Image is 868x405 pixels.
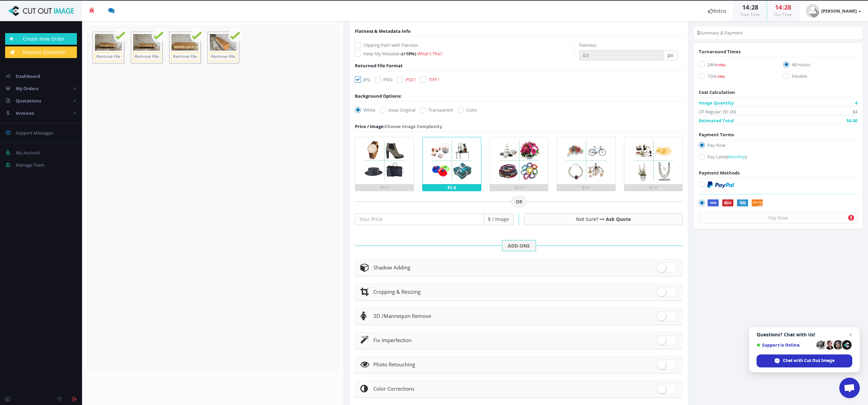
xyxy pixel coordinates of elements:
span: 28 [784,3,791,11]
a: (Monthly) [726,154,747,160]
a: Remove File [95,53,122,61]
span: Monthly [728,154,745,160]
span: : [749,3,751,11]
span: Photo Retouching [373,361,415,368]
span: $4.00 [846,117,857,124]
span: Chat with Cut Out Image [757,354,852,367]
span: Support Messages [16,130,53,136]
label: Keep My Metadata - [355,50,573,57]
label: Flexible [783,73,857,82]
label: Color [458,107,477,113]
div: $2.0 [490,184,548,191]
span: (+10%) [402,51,416,57]
span: 14 [775,3,782,11]
strong: [PERSON_NAME] [821,8,857,14]
small: Your Time [740,12,760,17]
span: Questions? Chat with Us! [757,332,852,337]
a: Request Quotation [5,46,77,58]
span: Price / Image: [355,123,385,129]
label: Pay Now [699,142,857,151]
span: Color Corrections [373,385,414,392]
span: (-15%) [716,74,725,79]
label: Pay Later [699,153,857,163]
span: Not Sure? [576,216,598,222]
label: Keep Original [380,107,415,113]
span: 14 [742,3,749,11]
li: Summary & Payment [697,29,743,36]
img: user_default.jpg [806,4,819,18]
span: Returned File Format [355,62,403,69]
div: $7.0 [624,184,683,191]
label: 48 Hours [783,61,857,70]
img: Securely by Stripe [707,199,763,207]
div: $3.5 [557,184,615,191]
label: PNG [375,76,392,83]
span: My Orders [16,85,38,92]
label: Transparent [420,107,453,113]
span: Mannequin Remove [373,312,431,319]
span: Cost Calculation [699,89,735,95]
span: Chat with Cut Out Image [783,358,834,364]
a: (-15%) [716,73,725,79]
span: TIFF ! [429,76,439,83]
span: Support is Online. [757,343,814,348]
span: Fix Imperfection [373,337,412,344]
div: $0.5 [355,184,414,191]
img: Cut Out Image [5,6,77,16]
img: 2.png [428,137,475,184]
a: Ask Quote [606,216,631,222]
label: 72H [699,73,773,82]
label: JPG [355,76,370,83]
label: Clipping Path with Flatness [355,42,573,48]
span: CP Regular: ($1.00) [699,108,736,115]
div: $1.0 [423,184,481,191]
input: Your Price [355,213,484,225]
span: Invoices [16,110,34,116]
span: px [664,50,678,60]
span: Dashboard [16,73,40,79]
div: Background Options: [355,93,402,99]
span: My Account [16,150,40,156]
a: Remove File [210,53,237,61]
span: Payment Methods [699,170,739,176]
span: PSD ! [405,76,416,83]
span: OR [511,196,526,208]
span: Turnaround Times [699,48,740,55]
small: Our Time [774,12,792,17]
span: ADD-ONS [502,240,536,252]
a: Intro [702,1,733,21]
a: What's This? [417,51,443,57]
span: $4 [853,108,857,115]
span: : [782,3,784,11]
span: Quotations [16,98,41,104]
span: Cropping & Resizing [373,288,420,295]
a: (+15%) [716,61,725,68]
a: Remove File [133,53,160,61]
img: 5.png [630,137,677,184]
span: Image Quantity [699,99,734,106]
span: Estimated Total [699,117,734,124]
a: Open chat [839,378,860,398]
img: 1.png [361,137,408,184]
a: Remove File [171,53,199,61]
label: 24H [699,61,773,70]
span: (+15%) [716,63,725,67]
span: 4 [855,99,857,106]
span: 3D / [373,312,384,319]
span: $ / Image [484,213,513,225]
span: Payment Terms [699,131,734,138]
label: Flatness: [579,42,597,48]
img: PayPal [707,181,734,188]
span: Shadow Adding [373,264,410,271]
div: Choose Image Complexity [355,123,442,130]
a: [PERSON_NAME] [799,1,868,21]
a: Create New Order [5,33,77,45]
img: 3.png [496,137,543,184]
span: 28 [751,3,758,11]
label: White [355,107,375,113]
img: 4.png [563,137,610,184]
span: Flatness & Metadata Info [355,28,411,34]
span: Manage Team [16,162,44,168]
